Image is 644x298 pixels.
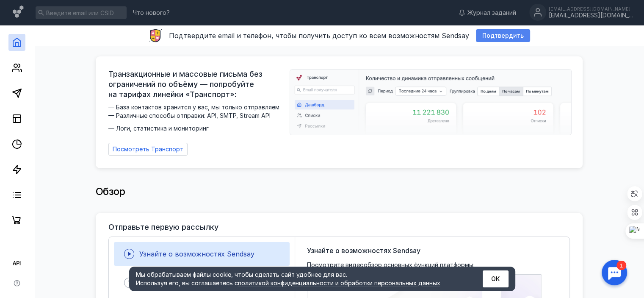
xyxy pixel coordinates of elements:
div: [EMAIL_ADDRESS][DOMAIN_NAME] [549,6,633,11]
button: Подтвердить [476,29,530,42]
button: ОК [483,270,509,287]
span: Узнайте о возможностях Sendsay [307,245,420,256]
a: политикой конфиденциальности и обработки персональных данных [238,279,440,287]
span: Подтвердить [482,32,524,39]
span: Обзор [96,185,125,198]
a: Посмотреть Транспорт [108,143,188,156]
span: Что нового? [133,10,170,16]
span: Транзакционные и массовые письма без ограничений по объёму — попробуйте на тарифах линейки «Транс... [108,69,285,100]
span: 1 [128,279,130,287]
span: Посмотрите видеообзор основных функций платформы: [307,261,475,269]
h3: Отправьте первую рассылку [108,223,218,231]
span: — База контактов хранится у вас, мы только отправляем — Различные способы отправки: API, SMTP, St... [108,103,285,133]
div: 1 [19,5,29,14]
input: Введите email или CSID [36,6,127,19]
div: [EMAIL_ADDRESS][DOMAIN_NAME] [549,12,633,19]
img: dashboard-transport-banner [290,70,571,135]
span: Журнал заданий [467,8,516,17]
a: Журнал заданий [454,8,520,17]
span: Подтвердите email и телефон, чтобы получить доступ ко всем возможностям Sendsay [169,31,469,40]
a: Что нового? [129,10,174,16]
span: Посмотреть Транспорт [113,146,183,153]
span: Узнайте о возможностях Sendsay [139,250,254,258]
div: Мы обрабатываем файлы cookie, чтобы сделать сайт удобнее для вас. Используя его, вы соглашаетесь c [136,270,462,287]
